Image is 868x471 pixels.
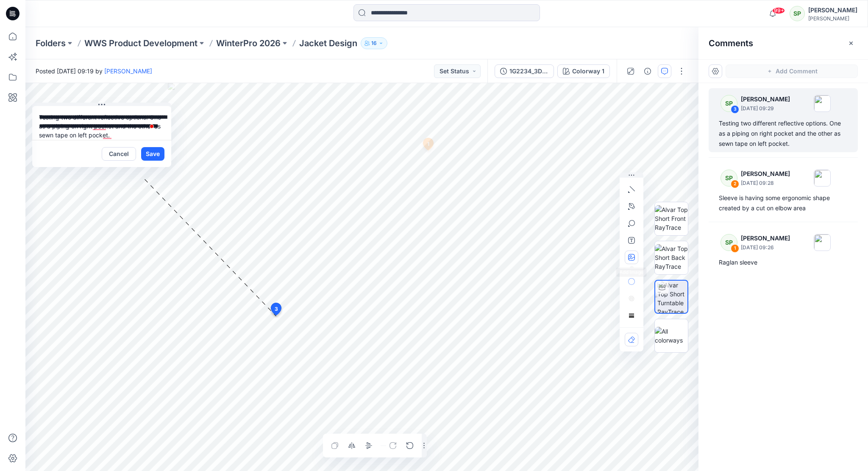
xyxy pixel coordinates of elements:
button: 1G2234_3D design_no lining-raglan sleeve [495,64,554,78]
a: [PERSON_NAME] [104,67,152,75]
a: WinterPro 2026 [216,37,281,49]
a: Folders [36,37,66,49]
div: SP [790,6,805,21]
div: [PERSON_NAME] [808,15,857,22]
button: Details [641,64,654,78]
p: [PERSON_NAME] [741,233,790,243]
button: Add Comment [726,64,858,78]
button: Save [141,147,164,161]
div: Testing two different reflective options. One as a piping on right pocket and the other as sewn t... [719,118,848,149]
button: Colorway 1 [557,64,610,78]
p: [DATE] 09:29 [741,104,790,113]
p: [PERSON_NAME] [741,169,790,179]
button: Cancel [102,147,136,161]
div: 1 [731,244,739,253]
div: SP [721,95,737,112]
p: [PERSON_NAME] [741,94,790,104]
div: 3 [731,105,739,114]
p: [DATE] 09:28 [741,179,790,187]
img: Alvar Top Short Turntable RayTrace [657,281,687,313]
div: [PERSON_NAME] [808,5,857,15]
a: WWS Product Development [84,37,198,49]
div: Raglan sleeve [719,257,848,268]
h2: Comments [709,38,753,48]
img: Alvar Top Short Front RayTrace [655,205,688,232]
div: SP [721,234,737,251]
div: 2 [731,180,739,188]
img: All colorways [655,327,688,345]
div: SP [721,170,737,187]
textarea: To enrich screen reader interactions, please activate Accessibility in Grammarly extension settings [32,106,171,140]
div: Colorway 1 [572,67,604,76]
p: [DATE] 09:26 [741,243,790,252]
div: Sleeve is having some ergonomic shape created by a cut on elbow area [719,193,848,213]
button: 16 [361,37,387,49]
p: 16 [371,39,377,48]
img: Alvar Top Short Back RayTrace [655,244,688,271]
span: 3 [275,305,278,313]
div: 1G2234_3D design_no lining-raglan sleeve [509,67,548,76]
p: Jacket Design [299,37,357,49]
span: Posted [DATE] 09:19 by [36,67,152,75]
span: 99+ [772,7,785,14]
